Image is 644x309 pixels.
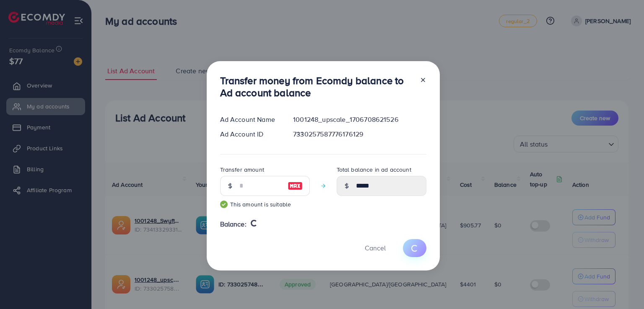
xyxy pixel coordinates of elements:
[286,129,433,139] div: 7330257587776176129
[220,201,228,208] img: guide
[288,181,303,191] img: image
[337,165,411,174] label: Total balance in ad account
[220,200,310,209] small: This amount is suitable
[354,239,396,257] button: Cancel
[213,115,287,124] div: Ad Account Name
[286,115,433,124] div: 1001248_upscale_1706708621526
[220,219,247,229] span: Balance:
[608,271,638,303] iframe: Chat
[220,165,264,174] label: Transfer amount
[213,129,287,139] div: Ad Account ID
[220,75,413,99] h3: Transfer money from Ecomdy balance to Ad account balance
[365,243,386,252] span: Cancel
